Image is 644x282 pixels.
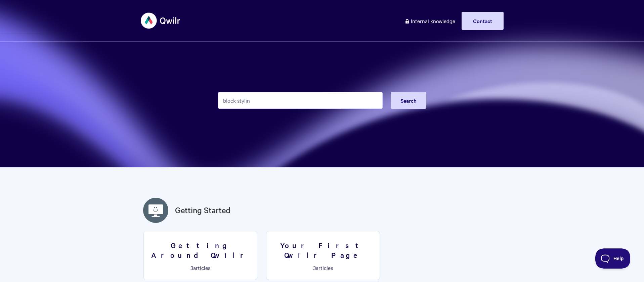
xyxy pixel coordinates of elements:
button: Search [391,92,426,109]
p: articles [148,265,253,271]
a: Contact [462,12,504,30]
iframe: Toggle Customer Support [595,248,631,269]
a: Getting Around Qwilr 3articles [143,231,257,280]
p: articles [270,265,376,271]
a: Getting Started [175,204,230,216]
span: 3 [313,264,316,271]
h3: Your First Qwilr Page [270,240,376,260]
span: Search [400,97,417,104]
a: Your First Qwilr Page 3articles [266,231,380,280]
h3: Getting Around Qwilr [148,240,253,260]
a: Internal knowledge [399,12,460,30]
span: 3 [190,264,193,271]
img: Qwilr Help Center [141,8,181,33]
input: Search the knowledge base [218,92,383,109]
